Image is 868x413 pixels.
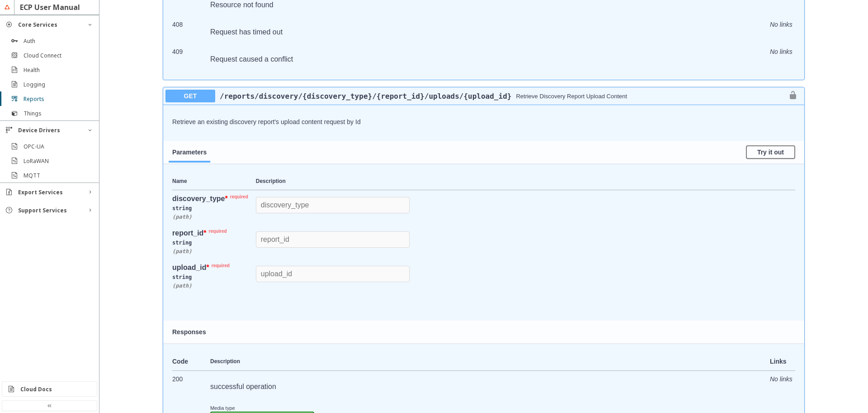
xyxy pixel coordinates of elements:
p: Request has timed out [210,28,757,36]
td: Code [172,352,210,371]
div: ( path ) [172,248,256,255]
div: string [172,237,256,248]
div: string [172,203,256,214]
a: ​/reports​/discovery​/{discovery_type}​/{report_id}​/uploads​/{upload_id} [220,92,511,101]
input: report_id [256,231,410,248]
td: Links [757,352,795,371]
td: 408 [172,16,210,43]
div: string [172,272,256,283]
i: No links [770,48,793,55]
div: upload_id [172,264,250,272]
div: Retrieve Discovery Report Upload Content [516,93,784,100]
i: No links [770,21,793,28]
div: discovery_type [172,195,250,203]
p: successful operation [210,383,757,391]
p: Retrieve an existing discovery report's upload content request by Id [172,118,795,125]
input: discovery_type [256,197,410,213]
div: ( path ) [172,283,256,289]
div: ( path ) [172,214,256,220]
span: GET [165,90,215,102]
p: Resource not found [210,1,757,9]
small: Media type [210,405,314,411]
td: 409 [172,43,210,71]
p: Request caused a conflict [210,55,757,63]
td: Description [210,352,757,371]
span: Parameters [172,149,207,156]
button: authorization button unlocked [784,91,802,101]
th: Name [172,173,256,190]
button: Try it out [746,145,795,159]
div: report_id [172,229,250,237]
i: No links [770,375,793,383]
input: upload_id [256,266,410,282]
th: Description [256,173,795,190]
h4: Responses [172,328,795,336]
